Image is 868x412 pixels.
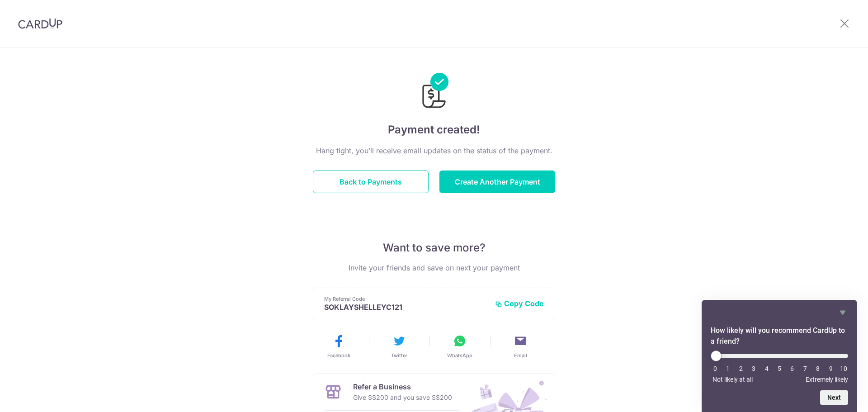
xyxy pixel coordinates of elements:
button: Hide survey [837,307,848,318]
p: Want to save more? [313,241,555,255]
li: 8 [813,365,822,372]
button: WhatsApp [433,334,486,359]
h4: Payment created! [313,122,555,138]
button: Back to Payments [313,170,429,193]
li: 5 [775,365,784,372]
button: Create Another Payment [439,170,555,193]
div: How likely will you recommend CardUp to a friend? Select an option from 0 to 10, with 0 being Not... [711,307,848,405]
li: 9 [826,365,835,372]
span: Email [514,352,527,359]
p: Hang tight, you’ll receive email updates on the status of the payment. [313,145,555,156]
li: 2 [736,365,745,372]
h2: How likely will you recommend CardUp to a friend? Select an option from 0 to 10, with 0 being Not... [711,325,848,347]
li: 6 [788,365,797,372]
img: CardUp [18,18,62,29]
span: Twitter [391,352,407,359]
li: 4 [762,365,771,372]
li: 7 [801,365,810,372]
img: Payments [420,73,448,111]
li: 10 [839,365,848,372]
p: My Referral Code [324,295,488,303]
p: Give S$200 and you save S$200 [353,392,452,403]
button: Email [494,334,547,359]
li: 0 [711,365,720,372]
span: WhatsApp [447,352,472,359]
span: Not likely at all [712,376,753,383]
button: Facebook [312,334,365,359]
p: Invite your friends and save on next your payment [313,262,555,273]
li: 3 [749,365,758,372]
button: Twitter [373,334,426,359]
div: How likely will you recommend CardUp to a friend? Select an option from 0 to 10, with 0 being Not... [711,350,848,383]
button: Copy Code [495,299,544,308]
button: Next question [820,390,848,405]
span: Extremely likely [806,376,848,383]
p: SOKLAYSHELLEYC121 [324,303,488,312]
p: Refer a Business [353,381,452,392]
span: Facebook [327,352,350,359]
li: 1 [723,365,732,372]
